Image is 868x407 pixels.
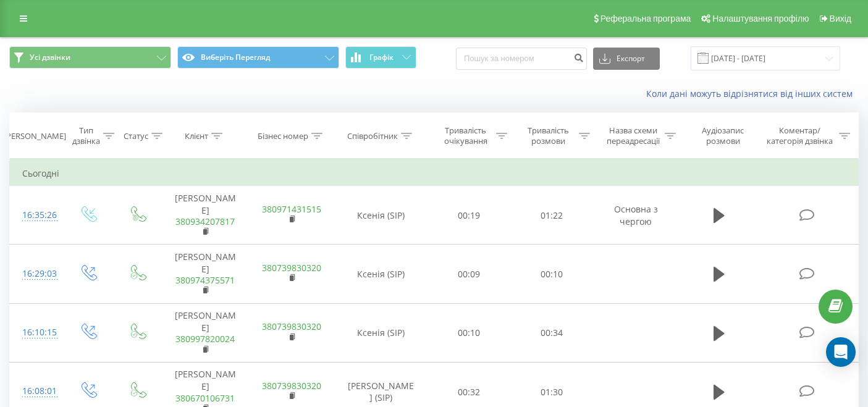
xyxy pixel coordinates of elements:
button: Усі дзвінки [9,46,171,69]
font: Тривалість розмови [528,125,569,146]
div: Open Intercom Messenger [826,337,856,367]
button: Графік [345,46,416,69]
font: 00:32 [458,386,480,398]
font: Співробітник [347,130,398,141]
font: Назва схеми переадресації [607,125,660,146]
a: 380974375571 [175,274,235,286]
font: Бізнес номер [258,130,308,141]
font: 00:10 [458,327,480,338]
a: 380670106731 [175,392,235,404]
font: 00:19 [458,209,480,221]
font: Статус [124,130,148,141]
font: 16:10:15 [22,326,57,338]
font: [PERSON_NAME] [175,251,236,275]
font: Реферальна програма [600,14,691,23]
font: Вихід [830,14,851,23]
font: Виберіть Перегляд [201,52,270,62]
font: Сьогодні [22,167,59,179]
a: 380934207817 [175,216,235,227]
font: Тривалість очікування [444,125,487,146]
font: Експорт [617,53,645,64]
a: 380971431515 [262,203,321,215]
font: Клієнт [185,130,208,141]
a: 380739830320 [262,262,321,274]
font: [PERSON_NAME] (SIP) [348,380,414,404]
font: Графік [369,52,394,62]
font: 16:08:01 [22,385,57,397]
font: Коментар/категорія дзвінка [767,125,833,146]
font: [PERSON_NAME] [175,369,236,393]
input: Пошук за номером [456,48,587,70]
font: Ксенія (SIP) [357,327,405,338]
a: 380997820024 [175,333,235,345]
font: Коли дані можуть відрізнятися від інших систем [646,88,853,99]
font: 00:10 [541,268,563,280]
font: Основна з чергою [614,203,658,227]
font: Тип дзвінка [72,125,100,146]
font: Ксенія (SIP) [357,268,405,280]
a: Коли дані можуть відрізнятися від інших систем [646,88,859,99]
font: [PERSON_NAME] [4,130,66,141]
a: 380739830320 [262,321,321,332]
button: Виберіть Перегляд [177,46,339,69]
a: 380739830320 [262,380,321,392]
button: Експорт [593,48,660,70]
font: 00:34 [541,327,563,338]
font: 16:29:03 [22,267,57,279]
font: 01:22 [541,209,563,221]
font: [PERSON_NAME] [175,192,236,216]
font: 16:35:26 [22,209,57,220]
font: 00:09 [458,268,480,280]
font: Налаштування профілю [712,14,809,23]
font: Аудіозапис розмови [702,125,744,146]
font: Усі дзвінки [30,52,70,62]
font: Ксенія (SIP) [357,209,405,221]
font: [PERSON_NAME] [175,309,236,334]
font: 01:30 [541,386,563,398]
